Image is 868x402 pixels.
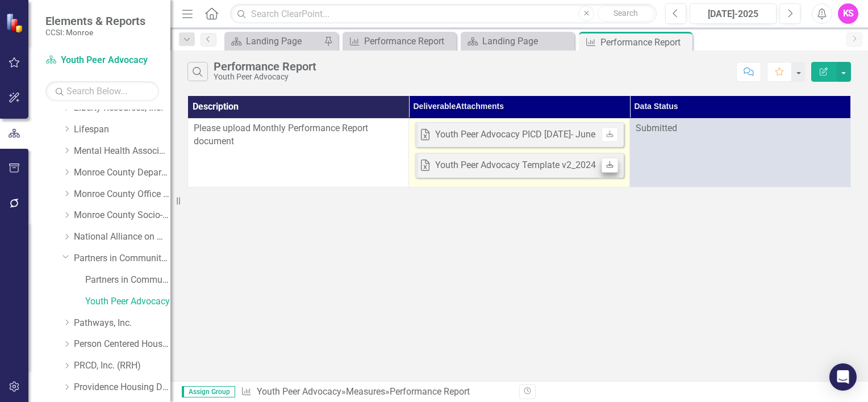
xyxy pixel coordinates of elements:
[227,34,321,48] a: Landing Page
[74,166,170,179] a: Monroe County Department of Social Services
[690,3,777,24] button: [DATE]-2025
[694,7,773,21] div: [DATE]-2025
[630,118,851,187] td: Double-Click to Edit
[74,231,170,244] a: National Alliance on Mental Illness
[45,28,145,37] small: CCSI: Monroe
[45,54,159,67] a: Youth Peer Advocacy
[246,34,321,48] div: Landing Page
[182,386,235,397] span: Assign Group
[230,4,657,24] input: Search ClearPoint...
[85,274,170,287] a: Partners in Community Development (MCOMH Internal)
[409,118,630,187] td: Double-Click to Edit
[74,338,170,351] a: Person Centered Housing Options, Inc.
[74,252,170,265] a: Partners in Community Development
[597,6,654,22] button: Search
[257,386,341,397] a: Youth Peer Advocacy
[74,317,170,330] a: Pathways, Inc.
[74,359,170,372] a: PRCD, Inc. (RRH)
[45,81,159,101] input: Search Below...
[214,73,316,81] div: Youth Peer Advocacy
[364,34,453,48] div: Performance Report
[214,60,316,73] div: Performance Report
[241,386,511,399] div: » »
[435,159,631,172] div: Youth Peer Advocacy Template v2_2024_-ST.xlsx
[345,34,453,48] a: Performance Report
[188,118,409,187] td: Double-Click to Edit
[636,123,677,133] span: Submitted
[390,386,470,397] div: Performance Report
[5,12,26,33] img: ClearPoint Strategy
[45,14,145,28] span: Elements & Reports
[346,386,385,397] a: Measures
[464,34,571,48] a: Landing Page
[614,9,638,18] span: Search
[194,123,368,146] span: Please upload Monthly Performance Report document
[600,35,690,49] div: Performance Report
[435,128,614,141] div: Youth Peer Advocacy PICD [DATE]- June.xlsx
[74,145,170,158] a: Mental Health Association
[74,381,170,394] a: Providence Housing Development Corporation
[482,34,571,48] div: Landing Page
[85,295,170,308] a: Youth Peer Advocacy
[74,188,170,201] a: Monroe County Office of Mental Health
[74,209,170,222] a: Monroe County Socio-Legal Center
[74,123,170,136] a: Lifespan
[838,3,858,24] button: KS
[829,363,857,391] div: Open Intercom Messenger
